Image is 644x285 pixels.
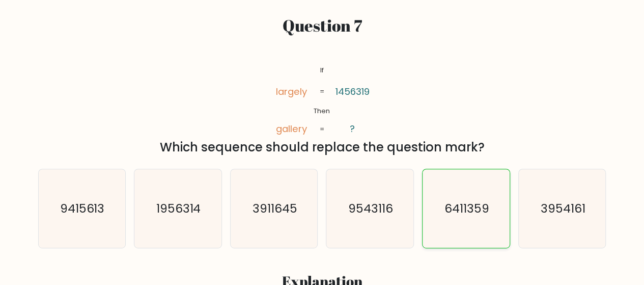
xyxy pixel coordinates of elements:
[44,138,600,157] div: Which sequence should replace the question mark?
[348,200,393,217] text: 9543116
[60,200,105,217] text: 9415613
[314,106,330,116] tspan: Then
[350,123,355,136] tspan: ?
[320,66,324,75] tspan: If
[263,64,380,136] svg: @import url('[URL][DOMAIN_NAME]);
[335,85,370,98] tspan: 1456319
[444,200,489,217] text: 6411359
[276,85,307,98] tspan: largely
[320,87,324,96] tspan: =
[320,124,324,134] tspan: =
[541,200,585,217] text: 3954161
[253,200,297,217] text: 3911645
[87,16,558,35] h2: Question 7
[156,200,201,217] text: 1956314
[276,123,307,136] tspan: gallery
